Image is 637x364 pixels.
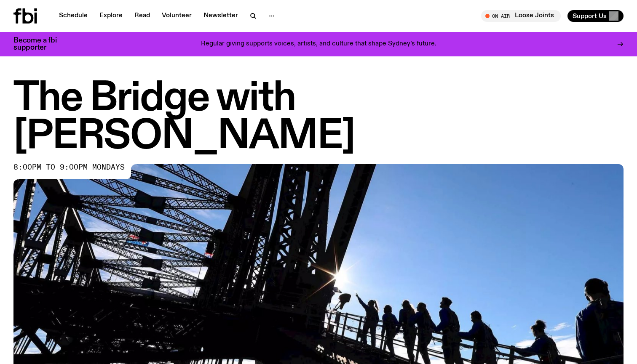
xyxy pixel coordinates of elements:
a: Volunteer [157,10,197,22]
span: 8:00pm to 9:00pm mondays [13,164,125,171]
h1: The Bridge with [PERSON_NAME] [13,80,624,156]
a: Schedule [54,10,93,22]
button: On AirLoose Joints [481,10,561,22]
a: Newsletter [198,10,243,22]
p: Regular giving supports voices, artists, and culture that shape Sydney’s future. [201,40,436,48]
span: Support Us [573,12,607,20]
button: Support Us [567,10,624,22]
h3: Become a fbi supporter [13,37,67,51]
a: Read [129,10,155,22]
a: Explore [94,10,128,22]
